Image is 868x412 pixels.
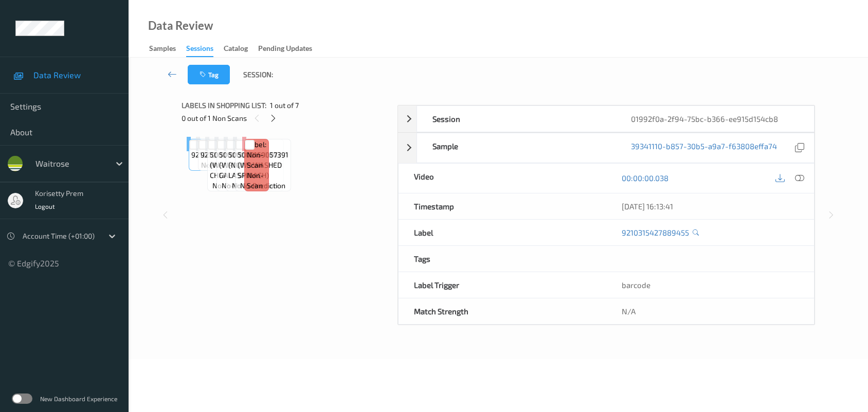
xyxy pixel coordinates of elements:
div: Session01992f0a-2f94-75bc-b366-ee915d154cb8 [398,105,815,132]
a: 00:00:00.038 [622,173,668,183]
div: Samples [149,43,176,56]
div: Pending Updates [258,43,312,56]
div: N/A [606,298,814,324]
span: Label: Non-Scan [247,139,266,170]
div: Session [417,106,616,132]
div: Sample39341110-b857-30b5-a9a7-f63808effa74 [398,133,815,163]
a: Pending Updates [258,42,322,56]
span: Label: 5000169719336 (WRDORG GALA APPLES) [219,139,270,181]
span: 1 out of 7 [270,100,299,111]
span: no-prediction [212,181,258,191]
span: Labels in shopping list: [182,100,266,111]
div: Video [399,164,606,193]
span: Label: 5000169057391 (WR WASHED SPINACH) [238,139,288,181]
div: Label [399,220,606,245]
div: [DATE] 16:13:41 [622,201,799,211]
span: Label: 5000169608203 (NO.1 BEEF LASAGNE) [228,139,281,181]
button: Tag [188,65,230,84]
div: Match Strength [399,298,606,324]
span: Session: [243,69,273,80]
div: 0 out of 1 Non Scans [182,112,390,124]
div: 01992f0a-2f94-75bc-b366-ee915d154cb8 [616,106,814,132]
span: no-prediction [232,181,277,191]
div: Timestamp [399,193,606,219]
a: 9210315427889455 [622,227,689,238]
div: Data Review [148,21,213,31]
div: Label Trigger [399,272,606,298]
span: no-prediction [240,181,285,191]
a: Catalog [224,42,258,56]
span: Label: 5000169167236 (WR COTTAGE CHEESE) [210,139,261,181]
a: 39341110-b857-30b5-a9a7-f63808effa74 [631,141,777,155]
div: barcode [606,272,814,298]
div: Sample [417,133,616,163]
span: non-scan [247,170,266,191]
div: Catalog [224,43,248,56]
span: no-prediction [222,181,267,191]
a: Samples [149,42,186,56]
div: Tags [399,246,606,272]
a: Sessions [186,42,224,57]
div: Sessions [186,43,213,57]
